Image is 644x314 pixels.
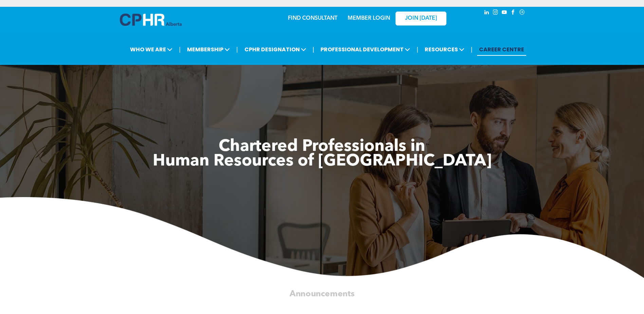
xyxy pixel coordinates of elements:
span: WHO WE ARE [128,43,174,56]
img: A blue and white logo for cp alberta [120,14,182,26]
a: youtube [501,8,508,18]
span: Chartered Professionals in [219,139,425,155]
li: | [179,42,181,56]
a: CAREER CENTRE [477,43,526,56]
span: JOIN [DATE] [405,15,437,22]
a: linkedin [483,8,491,18]
a: Social network [518,8,526,18]
span: Announcements [290,290,354,298]
span: CPHR DESIGNATION [242,43,308,56]
a: FIND CONSULTANT [288,16,337,21]
li: | [313,42,314,56]
a: MEMBER LOGIN [348,16,390,21]
li: | [236,42,238,56]
a: facebook [510,8,517,18]
li: | [471,42,473,56]
span: PROFESSIONAL DEVELOPMENT [318,43,412,56]
span: RESOURCES [423,43,466,56]
span: Human Resources of [GEOGRAPHIC_DATA] [153,153,492,170]
span: MEMBERSHIP [185,43,232,56]
a: JOIN [DATE] [395,12,446,25]
a: instagram [492,8,499,18]
li: | [417,42,418,56]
